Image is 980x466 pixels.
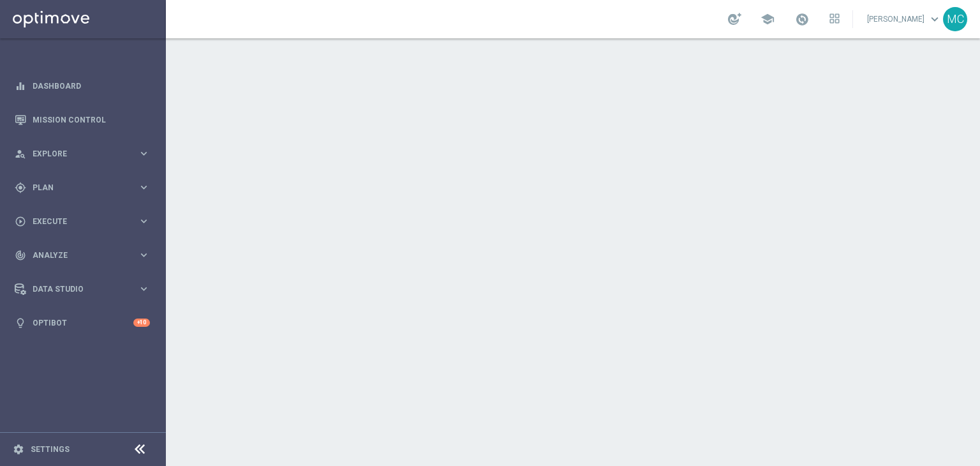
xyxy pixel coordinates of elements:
[866,10,943,29] a: [PERSON_NAME]keyboard_arrow_down
[15,216,26,227] i: play_circle_outline
[33,103,150,137] a: Mission Control
[14,115,151,125] button: Mission Control
[138,147,150,160] i: keyboard_arrow_right
[33,150,138,158] span: Explore
[761,12,775,26] span: school
[15,182,138,193] div: Plan
[928,12,942,26] span: keyboard_arrow_down
[31,446,70,453] a: Settings
[13,444,24,455] i: settings
[33,184,138,192] span: Plan
[15,148,138,160] div: Explore
[14,318,151,328] button: lightbulb Optibot +10
[33,218,138,225] span: Execute
[33,69,150,103] a: Dashboard
[138,181,150,193] i: keyboard_arrow_right
[33,306,133,340] a: Optibot
[138,283,150,295] i: keyboard_arrow_right
[138,215,150,227] i: keyboard_arrow_right
[33,252,138,259] span: Analyze
[14,149,151,159] button: person_search Explore keyboard_arrow_right
[15,103,150,137] div: Mission Control
[133,319,150,327] div: +10
[15,216,138,227] div: Execute
[15,80,26,92] i: equalizer
[33,285,138,293] span: Data Studio
[14,183,151,193] button: gps_fixed Plan keyboard_arrow_right
[15,317,26,329] i: lightbulb
[15,306,150,340] div: Optibot
[15,69,150,103] div: Dashboard
[15,182,26,193] i: gps_fixed
[15,148,26,160] i: person_search
[15,283,138,295] div: Data Studio
[15,250,138,261] div: Analyze
[14,216,151,227] button: play_circle_outline Execute keyboard_arrow_right
[15,250,26,261] i: track_changes
[943,7,967,31] div: MC
[14,250,151,260] button: track_changes Analyze keyboard_arrow_right
[138,249,150,261] i: keyboard_arrow_right
[14,81,151,91] button: equalizer Dashboard
[14,284,151,294] button: Data Studio keyboard_arrow_right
